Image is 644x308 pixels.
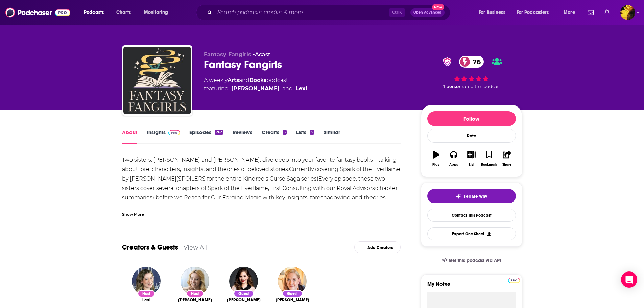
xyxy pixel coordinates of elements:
button: Share [498,146,516,171]
button: open menu [559,7,583,18]
a: Charts [112,7,135,18]
button: tell me why sparkleTell Me Why [427,189,516,203]
span: For Podcasters [517,8,549,17]
a: Rebecca Yarros [276,297,309,303]
button: Export One-Sheet [427,227,516,240]
a: Episodes262 [189,129,223,144]
a: 76 [459,56,484,68]
span: • [253,51,270,58]
a: InsightsPodchaser Pro [147,129,180,144]
a: Nicole [231,85,280,93]
input: Search podcasts, credits, & more... [215,7,389,18]
span: More [564,8,575,17]
a: View All [184,244,208,251]
span: Podcasts [84,8,104,17]
img: Podchaser - Follow, Share and Rate Podcasts [5,6,70,19]
div: Add Creators [354,241,401,253]
a: Nicole [178,297,212,303]
a: Show notifications dropdown [602,7,612,18]
a: Arts [228,77,239,84]
div: 3 [310,130,314,135]
div: Two sisters, [PERSON_NAME] and [PERSON_NAME], dive deep into your favorite fantasy books – talkin... [122,155,401,240]
span: and [282,85,293,93]
a: Reviews [233,129,252,144]
label: My Notes [427,281,516,292]
button: open menu [512,7,559,18]
a: Credits5 [262,129,287,144]
span: [PERSON_NAME] [227,297,261,303]
div: 5 [283,130,287,135]
span: 76 [466,56,484,68]
span: Ctrl K [389,8,405,17]
img: Nicole [181,267,209,295]
div: Host [138,290,155,297]
button: open menu [139,7,177,18]
div: Rate [427,129,516,143]
button: Follow [427,111,516,126]
a: Books [249,77,266,84]
button: Show profile menu [620,5,635,20]
a: About [122,129,137,144]
button: open menu [79,7,113,18]
button: Bookmark [480,146,498,171]
a: Contact This Podcast [427,209,516,222]
a: Lexi [295,85,307,93]
button: Open AdvancedNew [410,8,445,17]
a: Pro website [508,277,520,283]
div: 262 [215,130,223,135]
a: Similar [324,129,340,144]
img: Podchaser Pro [168,130,180,135]
span: Fantasy Fangirls [204,51,251,58]
a: Lists3 [296,129,314,144]
span: For Business [479,8,505,17]
img: Lexi [132,267,161,295]
span: Open Advanced [413,11,442,14]
img: verified Badge [441,57,454,66]
button: Apps [445,146,462,171]
div: verified Badge76 1 personrated this podcast [421,51,522,93]
img: User Profile [620,5,635,20]
div: Host [186,290,204,297]
img: Podchaser Pro [508,278,520,283]
a: Acast [255,51,270,58]
button: List [462,146,480,171]
button: Play [427,146,445,171]
img: Penn Cole [229,267,258,295]
div: List [469,163,474,167]
div: Guest [234,290,254,297]
div: Guest [282,290,303,297]
div: Apps [449,163,458,167]
a: Lexi [142,297,150,303]
button: open menu [474,7,514,18]
span: Monitoring [144,8,168,17]
img: Fantasy Fangirls [123,47,191,114]
a: Penn Cole [227,297,261,303]
span: [PERSON_NAME] [178,297,212,303]
div: Open Intercom Messenger [621,271,637,288]
span: rated this podcast [462,84,501,89]
span: 1 person [443,84,462,89]
span: Logged in as ARMSquadcast [620,5,635,20]
a: Show notifications dropdown [585,7,596,18]
span: Charts [116,8,131,17]
div: Share [502,163,511,167]
span: Tell Me Why [464,194,487,199]
img: tell me why sparkle [456,194,461,199]
span: and [239,77,249,84]
span: featuring [204,85,307,93]
span: New [432,4,444,10]
a: Get this podcast via API [436,252,507,269]
span: Get this podcast via API [449,258,501,263]
span: [PERSON_NAME] [276,297,309,303]
div: A weekly podcast [204,76,307,93]
div: Play [432,163,439,167]
a: Creators & Guests [122,243,178,252]
div: Bookmark [481,163,497,167]
img: Rebecca Yarros [278,267,307,295]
